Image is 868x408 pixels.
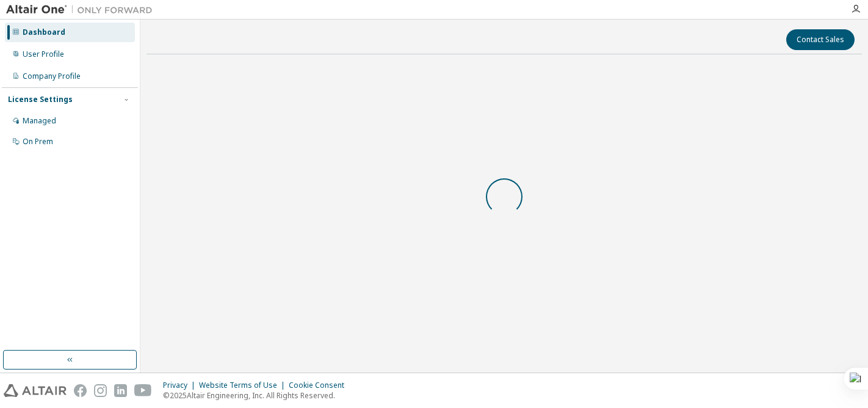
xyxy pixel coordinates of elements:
[163,390,352,401] p: © 2025 Altair Engineering, Inc. All Rights Reserved.
[289,381,352,390] div: Cookie Consent
[134,384,152,397] img: youtube.svg
[94,384,107,397] img: instagram.svg
[6,4,159,16] img: Altair One
[114,384,127,397] img: linkedin.svg
[163,381,199,390] div: Privacy
[199,381,289,390] div: Website Terms of Use
[23,49,64,59] div: User Profile
[23,137,53,147] div: On Prem
[8,95,73,104] div: License Settings
[74,384,87,397] img: facebook.svg
[4,384,67,397] img: altair_logo.svg
[23,116,56,126] div: Managed
[23,27,65,37] div: Dashboard
[786,29,855,50] button: Contact Sales
[23,71,81,81] div: Company Profile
